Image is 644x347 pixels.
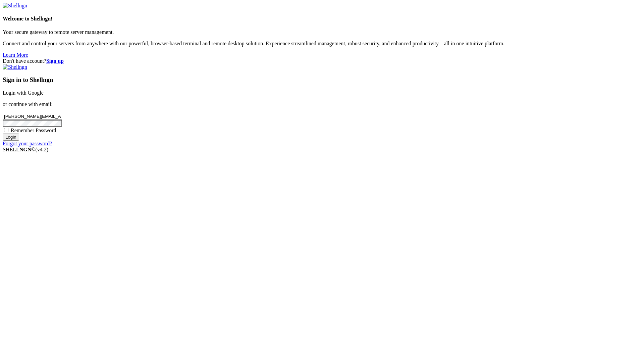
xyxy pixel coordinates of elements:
span: 4.2.0 [36,147,49,152]
h4: Welcome to Shellngn! [3,16,641,22]
span: SHELL © [3,147,48,152]
img: Shellngn [3,3,27,9]
a: Login with Google [3,90,44,96]
input: Email address [3,113,62,120]
p: Your secure gateway to remote server management. [3,29,641,35]
input: Login [3,134,19,141]
h3: Sign in to Shellngn [3,76,641,84]
a: Forgot your password? [3,141,52,146]
input: Remember Password [4,128,8,132]
div: Don't have account? [3,58,641,64]
img: Shellngn [3,64,27,70]
a: Learn More [3,52,28,58]
p: Connect and control your servers from anywhere with our powerful, browser-based terminal and remo... [3,41,641,47]
span: Remember Password [11,128,56,133]
b: NGN [19,147,32,152]
p: or continue with email: [3,101,641,107]
a: Sign up [46,58,64,64]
